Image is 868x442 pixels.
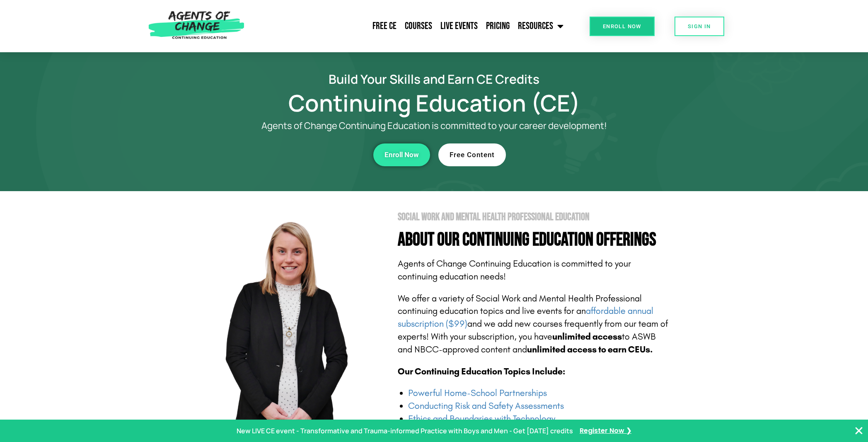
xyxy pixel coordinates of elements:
span: Agents of Change Continuing Education is committed to your continuing education needs! [398,258,631,282]
a: Conducting Risk and Safety Assessments [408,401,564,411]
a: Live Events [436,16,482,36]
a: Enroll Now [590,17,655,36]
nav: Menu [249,16,568,36]
h4: About Our Continuing Education Offerings [398,231,670,249]
h2: Social Work and Mental Health Professional Education [398,212,670,222]
p: Agents of Change Continuing Education is committed to your career development! [231,121,637,131]
a: Free CE [368,16,401,36]
a: Free Content [438,143,506,166]
button: Close Banner [854,426,864,436]
p: We offer a variety of Social Work and Mental Health Professional continuing education topics and ... [398,292,670,356]
a: Powerful Home-School Partnerships [408,388,547,398]
b: unlimited access [552,331,622,342]
h2: Build Your Skills and Earn CE Credits [198,73,670,85]
span: Enroll Now [603,24,641,29]
a: Courses [401,16,436,36]
span: Free Content [450,151,495,158]
span: Enroll Now [384,151,419,158]
h1: Continuing Education (CE) [198,93,670,112]
b: unlimited access to earn CEUs. [527,344,653,355]
a: Pricing [482,16,514,36]
p: New LIVE CE event - Transformative and Trauma-informed Practice with Boys and Men - Get [DATE] cr... [237,425,573,437]
a: Enroll Now [373,143,430,166]
a: Resources [514,16,568,36]
b: Our Continuing Education Topics Include: [398,366,565,377]
a: Register Now ❯ [580,425,631,437]
a: SIGN IN [675,17,724,36]
a: Ethics and Boundaries with Technology [408,413,555,424]
span: SIGN IN [688,24,711,29]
